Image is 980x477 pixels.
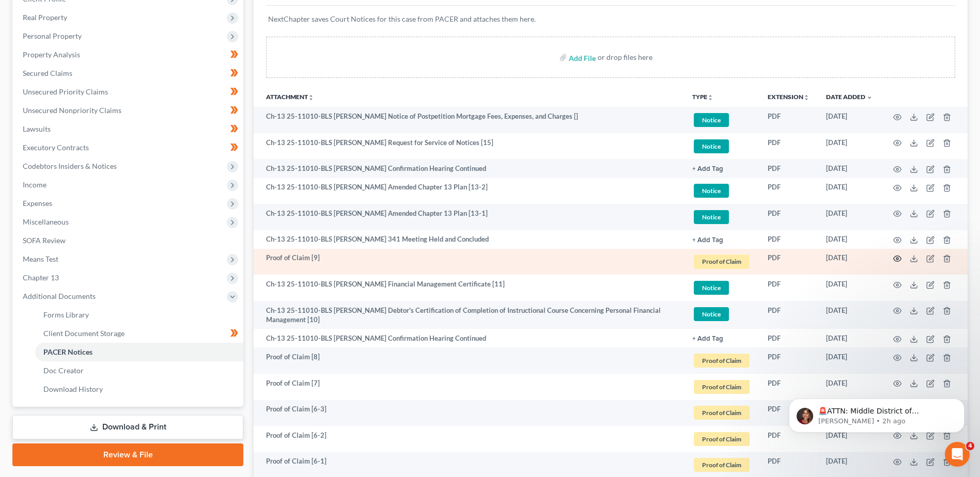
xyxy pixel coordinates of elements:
[254,374,684,400] td: Proof of Claim [7]
[759,107,818,133] td: PDF
[694,307,729,321] span: Notice
[707,94,713,101] i: unfold_more
[43,310,89,319] span: Forms Library
[598,52,652,62] div: or drop files here
[14,45,243,64] a: Property Analysis
[43,347,92,356] span: PACER Notices
[759,249,818,275] td: PDF
[694,458,750,472] span: Proof of Claim
[23,106,121,115] span: Unsecured Nonpriority Claims
[818,204,881,230] td: [DATE]
[818,347,881,374] td: [DATE]
[818,133,881,160] td: [DATE]
[12,443,243,466] a: Review & File
[23,236,66,245] span: SOFA Review
[23,199,52,208] span: Expenses
[768,93,810,101] a: Extensionunfold_more
[308,94,314,101] i: unfold_more
[43,385,103,393] span: Download History
[692,333,751,343] a: + Add Tag
[692,378,751,395] a: Proof of Claim
[945,442,970,467] iframe: Intercom live chat
[818,301,881,329] td: [DATE]
[694,210,729,224] span: Notice
[694,281,729,295] span: Notice
[759,275,818,301] td: PDF
[803,94,810,101] i: unfold_more
[692,234,751,244] a: + Add Tag
[254,426,684,452] td: Proof of Claim [6-2]
[692,456,751,473] a: Proof of Claim
[14,138,243,157] a: Executory Contracts
[254,275,684,301] td: Ch-13 25-11010-BLS [PERSON_NAME] Financial Management Certificate [11]
[35,324,243,343] a: Client Document Storage
[14,83,243,101] a: Unsecured Priority Claims
[14,101,243,120] a: Unsecured Nonpriority Claims
[759,301,818,329] td: PDF
[692,164,751,173] a: + Add Tag
[692,352,751,369] a: Proof of Claim
[35,380,243,399] a: Download History
[692,94,713,101] button: TYPEunfold_more
[692,253,751,270] a: Proof of Claim
[14,64,243,83] a: Secured Claims
[694,139,729,153] span: Notice
[254,329,684,347] td: Ch-13 25-11010-BLS [PERSON_NAME] Confirmation Hearing Continued
[254,107,684,133] td: Ch-13 25-11010-BLS [PERSON_NAME] Notice of Postpetition Mortgage Fees, Expenses, and Charges []
[694,113,729,127] span: Notice
[866,94,873,101] i: expand_more
[818,329,881,347] td: [DATE]
[14,120,243,138] a: Lawsuits
[268,14,953,24] p: NextChapter saves Court Notices for this case from PACER and attaches them here.
[23,124,51,133] span: Lawsuits
[759,400,818,426] td: PDF
[759,426,818,452] td: PDF
[694,432,750,446] span: Proof of Claim
[23,273,59,282] span: Chapter 13
[23,162,117,170] span: Codebtors Insiders & Notices
[23,143,89,152] span: Executory Contracts
[35,361,243,380] a: Doc Creator
[759,374,818,400] td: PDF
[23,69,72,77] span: Secured Claims
[266,93,314,101] a: Attachmentunfold_more
[818,275,881,301] td: [DATE]
[692,237,723,244] button: + Add Tag
[759,204,818,230] td: PDF
[35,343,243,361] a: PACER Notices
[818,107,881,133] td: [DATE]
[692,209,751,226] a: Notice
[254,133,684,160] td: Ch-13 25-11010-BLS [PERSON_NAME] Request for Service of Notices [15]
[254,400,684,426] td: Proof of Claim [6-3]
[23,217,69,226] span: Miscellaneous
[254,230,684,249] td: Ch-13 25-11010-BLS [PERSON_NAME] 341 Meeting Held and Concluded
[23,180,46,189] span: Income
[692,336,723,342] button: + Add Tag
[254,159,684,178] td: Ch-13 25-11010-BLS [PERSON_NAME] Confirmation Hearing Continued
[12,415,243,439] a: Download & Print
[692,431,751,448] a: Proof of Claim
[826,93,873,101] a: Date Added expand_more
[23,87,108,96] span: Unsecured Priority Claims
[759,133,818,160] td: PDF
[694,255,750,268] span: Proof of Claim
[692,306,751,323] a: Notice
[966,442,974,450] span: 4
[692,112,751,129] a: Notice
[43,329,125,338] span: Client Document Storage
[254,204,684,230] td: Ch-13 25-11010-BLS [PERSON_NAME] Amended Chapter 13 Plan [13-1]
[818,230,881,249] td: [DATE]
[818,159,881,178] td: [DATE]
[254,249,684,275] td: Proof of Claim [9]
[23,292,96,300] span: Additional Documents
[23,255,58,263] span: Means Test
[43,366,84,375] span: Doc Creator
[14,231,243,250] a: SOFA Review
[23,13,67,22] span: Real Property
[692,404,751,421] a: Proof of Claim
[694,354,750,368] span: Proof of Claim
[254,301,684,329] td: Ch-13 25-11010-BLS [PERSON_NAME] Debtor's Certification of Completion of Instructional Course Con...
